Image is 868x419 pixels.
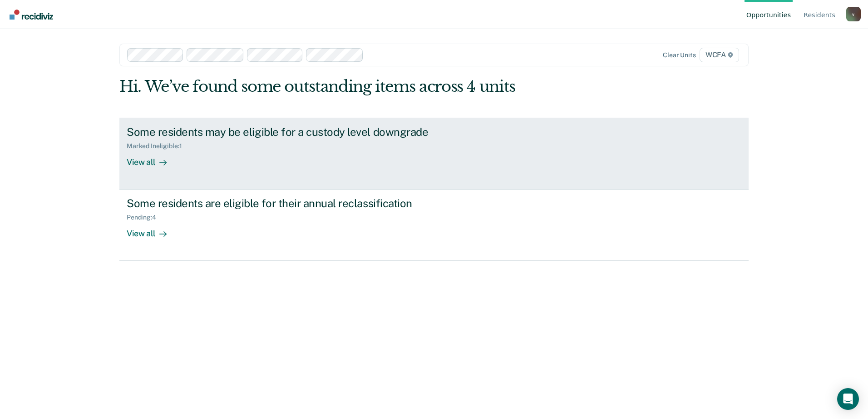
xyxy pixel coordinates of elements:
button: Profile dropdown button [846,7,861,21]
div: Open Intercom Messenger [837,388,859,410]
div: Hi. We’ve found some outstanding items across 4 units [119,77,623,96]
img: Recidiviz [10,10,53,20]
a: Some residents may be eligible for a custody level downgradeMarked Ineligible:1View all [119,118,749,190]
div: View all [127,150,178,167]
span: WCFA [700,48,739,62]
a: Some residents are eligible for their annual reclassificationPending:4View all [119,190,749,261]
div: Some residents may be eligible for a custody level downgrade [127,125,445,139]
div: Some residents are eligible for their annual reclassification [127,197,445,210]
div: v [846,7,861,21]
div: View all [127,221,178,239]
div: Marked Ineligible : 1 [127,142,189,150]
div: Clear units [663,51,696,59]
div: Pending : 4 [127,214,163,221]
